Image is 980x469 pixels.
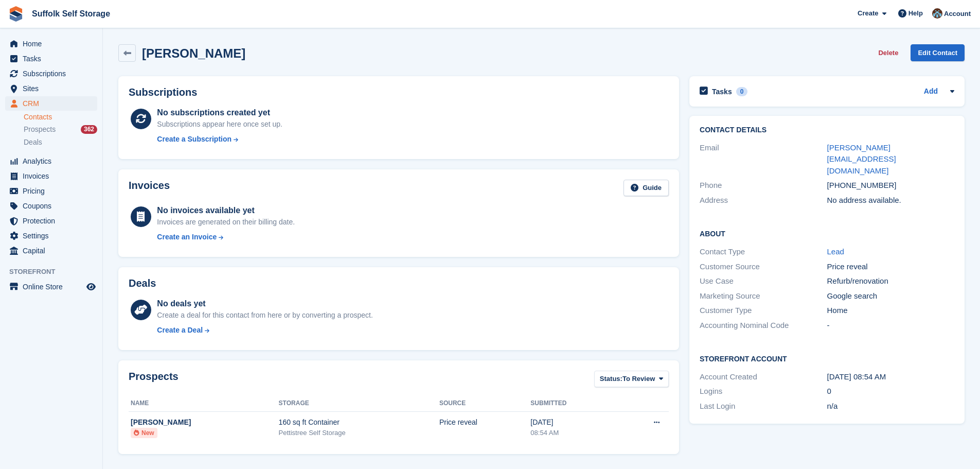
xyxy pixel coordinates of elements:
div: Address [700,195,827,206]
a: Prospects 362 [24,124,97,135]
a: Create a Deal [157,325,372,336]
div: Create an Invoice [157,232,217,242]
div: Last Login [700,401,827,412]
div: Create a Subscription [157,134,231,145]
img: Lisa Furneaux [932,8,942,19]
span: Subscriptions [23,66,84,81]
span: CRM [23,96,84,111]
a: menu [5,96,97,111]
span: Analytics [23,154,84,168]
div: 08:54 AM [530,428,617,438]
div: 362 [81,125,97,134]
div: Create a deal for this contact from here or by converting a prospect. [157,310,372,321]
div: Use Case [700,275,827,287]
span: Capital [23,244,84,258]
div: Refurb/renovation [827,275,954,287]
h2: Contact Details [700,126,954,134]
span: Help [908,8,923,19]
div: Contact Type [700,246,827,258]
a: menu [5,184,97,198]
a: Guide [623,180,669,197]
a: Preview store [85,281,97,293]
div: Customer Type [700,305,827,317]
h2: [PERSON_NAME] [142,46,245,60]
a: Edit Contact [911,44,965,61]
span: Sites [23,81,84,96]
div: Customer Source [700,261,827,273]
a: menu [5,154,97,168]
div: 0 [736,87,748,96]
span: Online Store [23,280,84,294]
div: No subscriptions created yet [157,107,282,119]
a: menu [5,81,97,96]
span: Deals [24,137,42,147]
a: menu [5,37,97,51]
a: [PERSON_NAME][EMAIL_ADDRESS][DOMAIN_NAME] [827,143,896,175]
div: [DATE] [530,417,617,428]
th: Submitted [530,395,617,412]
span: Protection [23,214,84,228]
div: No deals yet [157,298,372,310]
li: New [131,428,157,438]
div: No invoices available yet [157,204,295,217]
th: Storage [279,395,439,412]
a: Deals [24,137,97,148]
h2: Storefront Account [700,353,954,363]
div: Email [700,142,827,177]
a: Add [924,86,938,98]
div: Invoices are generated on their billing date. [157,217,295,228]
th: Source [439,395,530,412]
div: 160 sq ft Container [279,417,439,428]
a: Contacts [24,112,97,122]
a: Create a Subscription [157,134,282,145]
div: - [827,320,954,332]
h2: Tasks [712,87,732,96]
span: Home [23,37,84,51]
h2: Subscriptions [129,86,669,98]
div: n/a [827,401,954,412]
span: Pricing [23,184,84,198]
div: Accounting Nominal Code [700,320,827,332]
div: Google search [827,290,954,302]
div: Marketing Source [700,290,827,302]
a: Suffolk Self Storage [28,5,114,22]
div: Price reveal [827,261,954,273]
div: No address available. [827,195,954,206]
button: Delete [874,44,902,61]
h2: Prospects [129,371,179,390]
div: [PERSON_NAME] [131,417,279,428]
span: Account [944,9,971,19]
img: stora-icon-8386f47178a22dfd0bd8f6a31ec36ba5ce8667c1dd55bd0f319d3a0aa187defe.svg [8,6,24,22]
span: Storefront [9,267,102,277]
h2: About [700,228,954,238]
a: Lead [827,247,844,256]
span: Tasks [23,51,84,66]
a: menu [5,280,97,294]
a: menu [5,244,97,258]
div: Phone [700,180,827,192]
div: Pettistree Self Storage [279,428,439,438]
span: Prospects [24,125,56,134]
div: Account Created [700,371,827,383]
div: 0 [827,386,954,397]
div: [PHONE_NUMBER] [827,180,954,192]
div: Create a Deal [157,325,203,336]
a: menu [5,199,97,213]
h2: Invoices [129,180,170,197]
a: menu [5,229,97,243]
div: [DATE] 08:54 AM [827,371,954,383]
button: Status: To Review [594,371,669,388]
a: menu [5,66,97,81]
span: Coupons [23,199,84,213]
span: Invoices [23,169,84,183]
a: menu [5,169,97,183]
span: Settings [23,229,84,243]
h2: Deals [129,277,156,289]
div: Home [827,305,954,317]
span: Status: [600,374,622,384]
div: Price reveal [439,417,530,428]
span: Create [858,8,878,19]
div: Logins [700,386,827,397]
th: Name [129,395,279,412]
div: Subscriptions appear here once set up. [157,119,282,130]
